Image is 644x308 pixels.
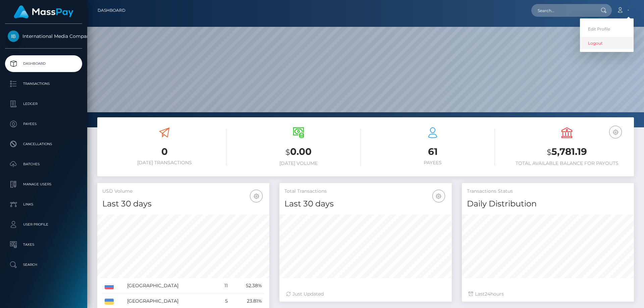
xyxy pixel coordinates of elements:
[5,75,82,92] a: Transactions
[8,199,79,209] p: Links
[8,220,79,230] p: User Profile
[8,59,79,69] p: Dashboard
[5,33,82,39] span: International Media Company BV
[5,196,82,213] a: Links
[5,156,82,173] a: Batches
[284,198,446,210] h4: Last 30 days
[8,179,79,189] p: Manage Users
[286,291,445,298] div: Just Updated
[371,145,495,158] h3: 61
[505,145,629,159] h3: 5,781.19
[217,278,230,294] td: 11
[469,291,627,298] div: Last hours
[5,256,82,273] a: Search
[236,145,361,159] h3: 0.00
[102,160,226,166] h6: [DATE] Transactions
[485,291,490,297] span: 24
[505,161,629,166] h6: Total Available Balance for Payouts
[236,161,361,166] h6: [DATE] Volume
[102,198,264,210] h4: Last 30 days
[5,116,82,132] a: Payees
[230,278,264,294] td: 52.38%
[531,4,594,17] input: Search...
[547,147,551,157] small: $
[371,160,495,166] h6: Payees
[5,216,82,233] a: User Profile
[14,5,73,18] img: MassPay Logo
[5,236,82,253] a: Taxes
[8,119,79,129] p: Payees
[102,145,226,158] h3: 0
[98,3,125,17] a: Dashboard
[5,55,82,72] a: Dashboard
[467,198,629,210] h4: Daily Distribution
[5,136,82,152] a: Cancellations
[284,188,446,195] h5: Total Transactions
[8,30,19,42] img: International Media Company BV
[8,79,79,89] p: Transactions
[5,96,82,112] a: Ledger
[285,147,290,157] small: $
[8,260,79,270] p: Search
[8,139,79,149] p: Cancellations
[125,278,217,294] td: [GEOGRAPHIC_DATA]
[8,99,79,109] p: Ledger
[5,176,82,193] a: Manage Users
[467,188,629,195] h5: Transactions Status
[580,37,634,49] a: Logout
[580,23,634,35] a: Edit Profile
[8,240,79,250] p: Taxes
[8,159,79,169] p: Batches
[105,299,114,305] img: UA.png
[102,188,264,195] h5: USD Volume
[105,283,114,289] img: RU.png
